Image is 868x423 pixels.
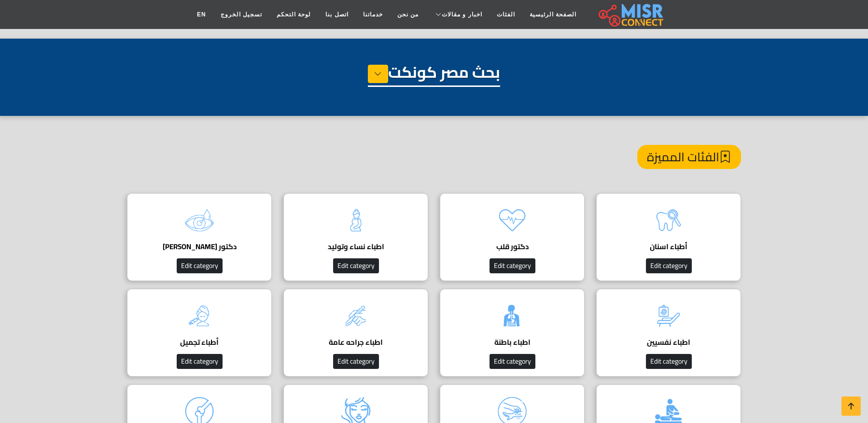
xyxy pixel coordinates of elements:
[180,296,219,335] img: DjGqZLWENc0VUGkVFVvU.png
[649,296,688,335] img: wzNEwxv3aCzPUCYeW7v7.png
[649,201,688,240] img: k714wZmFaHWIHbCst04N.png
[455,242,570,251] h4: دكتور قلب
[442,10,482,19] span: اخبار و مقالات
[278,289,434,377] a: اطباء جراحه عامة Edit category
[493,296,532,335] img: pfAWvOfsRsa0Gymt6gRE.png
[336,296,375,335] img: Oi1DZGDTXfHRQb1rQtXk.png
[490,258,535,273] button: Edit category
[213,5,269,24] a: تسجيل الخروج
[142,338,257,347] h4: أطباء تجميل
[434,289,590,377] a: اطباء باطنة Edit category
[637,145,741,169] h4: الفئات المميزة
[434,193,590,281] a: دكتور قلب Edit category
[455,338,570,347] h4: اطباء باطنة
[333,258,379,273] button: Edit category
[336,201,375,240] img: tQBIxbFzDjHNxea4mloJ.png
[121,289,278,377] a: أطباء تجميل Edit category
[390,5,426,24] a: من نحن
[368,63,500,87] h1: بحث مصر كونكت
[177,258,223,273] button: Edit category
[646,354,692,369] button: Edit category
[190,5,213,24] a: EN
[333,354,379,369] button: Edit category
[490,5,522,24] a: الفئات
[278,193,434,281] a: اطباء نساء وتوليد Edit category
[121,193,278,281] a: دكتور [PERSON_NAME] Edit category
[599,2,663,27] img: main.misr_connect
[490,354,535,369] button: Edit category
[318,5,355,24] a: اتصل بنا
[611,242,726,251] h4: أطباء اسنان
[298,242,413,251] h4: اطباء نساء وتوليد
[493,201,532,240] img: kQgAgBbLbYzX17DbAKQs.png
[426,5,490,24] a: اخبار و مقالات
[177,354,223,369] button: Edit category
[590,193,747,281] a: أطباء اسنان Edit category
[522,5,584,24] a: الصفحة الرئيسية
[269,5,318,24] a: لوحة التحكم
[356,5,390,24] a: خدماتنا
[611,338,726,347] h4: اطباء نفسيين
[298,338,413,347] h4: اطباء جراحه عامة
[646,258,692,273] button: Edit category
[590,289,747,377] a: اطباء نفسيين Edit category
[180,201,219,240] img: O3vASGqC8OE0Zbp7R2Y3.png
[142,242,257,251] h4: دكتور [PERSON_NAME]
